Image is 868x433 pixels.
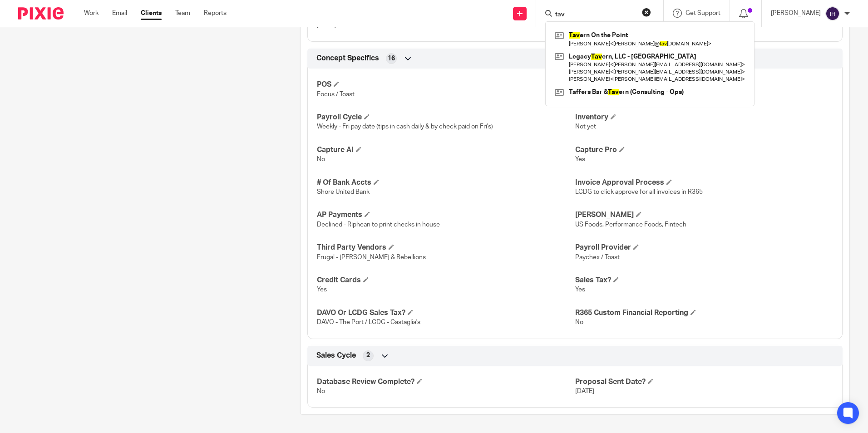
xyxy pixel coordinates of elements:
[317,91,355,98] span: Focus / Toast
[317,156,325,162] span: No
[18,7,64,20] img: Pixie
[575,156,585,162] span: Yes
[366,351,370,360] span: 2
[825,6,840,21] img: svg%3E
[317,22,336,29] span: [DATE]
[575,210,833,220] h4: [PERSON_NAME]
[575,221,686,228] span: US Foods, Performance Foods, Fintech
[317,319,420,325] span: DAVO - The Port / LCDG - Castaglia's
[575,254,620,261] span: Paychex / Toast
[317,388,325,394] span: No
[317,178,575,187] h4: # Of Bank Accts
[175,9,190,18] a: Team
[317,113,575,122] h4: Payroll Cycle
[575,189,703,195] span: LCDG to click approve for all invoices in R365
[317,377,575,387] h4: Database Review Complete?
[84,9,99,18] a: Work
[575,276,833,285] h4: Sales Tax?
[554,11,636,19] input: Search
[316,54,379,63] span: Concept Specifics
[317,276,575,285] h4: Credit Cards
[317,254,426,261] span: Frugal - [PERSON_NAME] & Rebellions
[317,243,575,252] h4: Third Party Vendors
[575,113,833,122] h4: Inventory
[317,189,370,195] span: Shore United Bank
[112,9,127,18] a: Email
[575,388,594,394] span: [DATE]
[642,8,651,17] button: Clear
[388,54,395,63] span: 16
[575,243,833,252] h4: Payroll Provider
[204,9,227,18] a: Reports
[316,351,356,360] span: Sales Cycle
[686,10,720,16] span: Get Support
[317,80,575,89] h4: POS
[317,145,575,155] h4: Capture AI
[575,377,833,387] h4: Proposal Sent Date?
[317,221,440,228] span: Declined - Riphean to print checks in house
[317,123,493,130] span: Weekly - Fri pay date (tips in cash daily & by check paid on Fri's)
[317,210,575,220] h4: AP Payments
[317,286,327,293] span: Yes
[575,319,583,325] span: No
[575,286,585,293] span: Yes
[575,308,833,318] h4: R365 Custom Financial Reporting
[141,9,162,18] a: Clients
[771,9,821,18] p: [PERSON_NAME]
[575,145,833,155] h4: Capture Pro
[317,308,575,318] h4: DAVO Or LCDG Sales Tax?
[575,123,596,130] span: Not yet
[575,178,833,187] h4: Invoice Approval Process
